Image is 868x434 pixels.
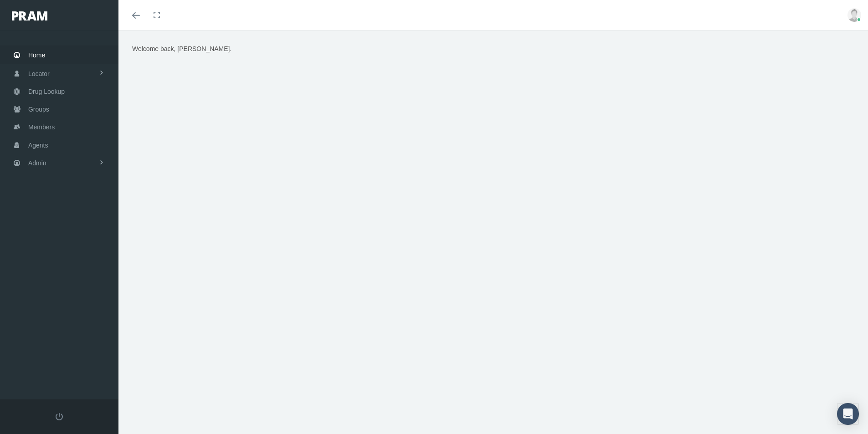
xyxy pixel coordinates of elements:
span: Locator [28,65,50,82]
span: Admin [28,154,46,172]
span: Members [28,118,55,136]
span: Groups [28,101,49,118]
span: Welcome back, [PERSON_NAME]. [132,45,231,52]
img: PRAM_20_x_78.png [12,11,47,20]
div: Open Intercom Messenger [837,403,859,425]
span: Agents [28,137,48,154]
span: Drug Lookup [28,83,65,100]
span: Home [28,46,45,64]
img: user-placeholder.jpg [847,8,861,22]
